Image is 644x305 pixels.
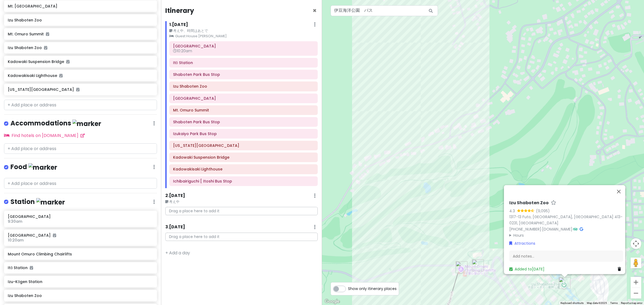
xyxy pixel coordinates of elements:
[4,132,85,139] a: Find hotels on [DOMAIN_NAME]
[631,277,641,288] button: Zoom in
[165,207,318,215] p: Drag a place here to add it
[631,258,641,268] button: Drag Pegman onto the map to open Street View
[580,227,583,231] i: Google Maps
[72,120,101,128] img: marker
[509,232,623,238] summary: Hours
[472,259,484,271] div: Shaboten Park Bus Stop
[173,48,192,54] span: 10:20am
[8,293,153,298] h6: Izu Shaboten Zoo
[8,214,153,219] h6: [GEOGRAPHIC_DATA]
[165,193,185,199] h6: 2 . [DATE]
[169,22,188,28] h6: 1 . [DATE]
[348,286,397,292] span: Show only itinerary places
[612,185,625,198] button: Close
[165,199,318,204] small: 考え中
[8,73,153,78] h6: Kadowakisaki Lighthouse
[76,88,79,91] i: Added to itinerary
[509,266,544,272] a: Added to[DATE]
[28,163,57,172] img: marker
[509,240,535,246] a: Attractions
[8,87,153,92] h6: [US_STATE][GEOGRAPHIC_DATA]
[4,178,157,189] input: + Add place or address
[551,200,556,206] a: Star place
[610,302,618,304] a: Terms (opens in new tab)
[36,198,65,206] img: marker
[173,72,314,77] h6: Shaboten Park Bus Stop
[323,298,341,305] a: Open this area in Google Maps (opens a new window)
[173,131,314,136] h6: Izukaiyo Park Bus Stop
[313,6,317,15] span: Close itinerary
[509,251,623,262] div: Add notes...
[53,233,56,237] i: Added to itinerary
[59,74,63,77] i: Added to itinerary
[631,288,641,299] button: Zoom out
[30,266,33,270] i: Added to itinerary
[165,6,194,15] h4: Itinerary
[44,46,47,50] i: Added to itinerary
[509,214,623,226] a: 1317-13 Futo, [GEOGRAPHIC_DATA], [GEOGRAPHIC_DATA] 413-0231, [GEOGRAPHIC_DATA]
[66,60,69,64] i: Added to itinerary
[165,233,318,241] p: Drag a place here to add it
[456,261,467,273] div: Mount Omuro Climbing Chairlifts
[173,96,314,101] h6: 山頂駅
[8,233,153,238] h6: [GEOGRAPHIC_DATA]
[169,34,318,39] small: Guest House [PERSON_NAME]
[331,5,438,16] input: Search a place
[509,208,517,214] div: 4.3
[509,200,549,206] h6: Izu Shaboten Zoo
[173,108,314,113] h6: Mt. Omuro Summit
[8,18,153,23] h6: Izu Shaboten Zoo
[173,167,314,172] h6: Kadowakisaki Lighthouse
[8,45,153,50] h6: Izu Shaboten Zoo
[173,155,314,160] h6: Kadowaki Suspension Bridge
[536,208,550,214] div: (9,095)
[8,279,153,284] h6: Izu-Kōgen Station
[173,143,314,148] h6: New York Lamp Museum & Flower Garden
[509,200,623,238] div: · ·
[173,120,314,124] h6: Shaboten Park Bus Stop
[173,60,314,65] h6: Itō Station
[173,84,314,89] h6: Izu Shaboten Zoo
[542,226,572,232] a: [DOMAIN_NAME]
[10,163,57,172] h4: Food
[323,298,341,305] img: Google
[631,238,641,249] button: Map camera controls
[173,44,314,49] h6: Atami Station
[8,4,153,9] h6: Mt. [GEOGRAPHIC_DATA]
[10,119,101,128] h4: Accommodations
[10,198,65,206] h4: Station
[4,100,157,110] input: + Add place or address
[509,226,541,232] a: [PHONE_NUMBER]
[46,32,49,36] i: Added to itinerary
[8,32,153,36] h6: Mt. Omuro Summit
[8,59,153,64] h6: Kadowaki Suspension Bridge
[8,265,153,270] h6: Itō Station
[169,28,318,34] small: 考え中、時間はあとで
[8,219,22,224] span: 9:30am
[4,143,157,154] input: + Add place or address
[587,302,607,304] span: Map data ©2025
[573,227,577,231] i: Tripadvisor
[559,277,570,289] div: Izu Shaboten Zoo
[618,266,623,272] a: Delete place
[621,302,642,304] a: Report a map error
[165,224,185,230] h6: 3 . [DATE]
[561,301,584,305] button: Keyboard shortcuts
[165,250,190,256] a: + Add a day
[8,237,24,243] span: 10:20am
[313,8,317,14] button: Close
[8,252,153,256] h6: Mount Omuro Climbing Chairlifts
[173,179,314,184] h6: Ichibairiguchi [ Itoshi Bus Stop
